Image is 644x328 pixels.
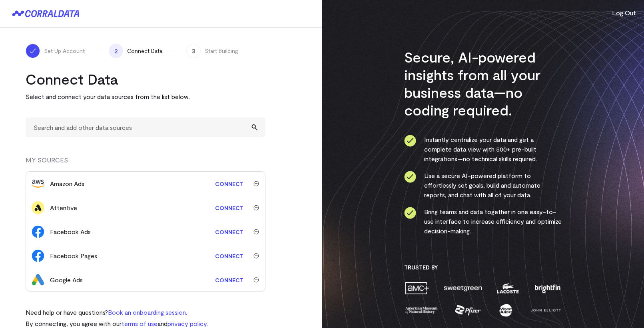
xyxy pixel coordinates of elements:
[50,203,77,213] div: Attentive
[498,303,514,317] img: moon-juice-c312e729.png
[529,303,562,317] img: john-elliott-25751c40.png
[404,264,562,271] h3: Trusted By
[404,135,416,147] img: ico-check-circle-4b19435c.svg
[211,200,247,215] a: Connect
[50,275,83,285] div: Google Ads
[404,303,439,317] img: amnh-5afada46.png
[50,227,91,237] div: Facebook Ads
[211,176,247,191] a: Connect
[404,48,562,119] h3: Secure, AI-powered insights from all your business data—no coding required.
[108,308,187,316] a: Book an onboarding session.
[122,320,158,327] a: terms of use
[404,135,562,164] li: Instantly centralize your data and get a complete data view with 500+ pre-built integrations—no t...
[211,273,247,288] a: Connect
[26,155,265,171] div: MY SOURCES
[127,47,162,55] span: Connect Data
[26,92,265,101] p: Select and connect your data sources from the list below.
[404,171,416,183] img: ico-check-circle-4b19435c.svg
[167,320,208,327] a: privacy policy.
[44,47,85,55] span: Set Up Account
[26,70,265,88] h2: Connect Data
[253,253,259,259] img: trash-40e54a27.svg
[29,47,37,55] img: ico-check-white-5ff98cb1.svg
[454,303,482,317] img: pfizer-e137f5fc.png
[32,249,44,262] img: facebook_pages-56946ca1.svg
[443,281,483,295] img: sweetgreen-1d1fb32c.png
[50,251,97,261] div: Facebook Pages
[211,249,247,263] a: Connect
[253,277,259,283] img: trash-40e54a27.svg
[205,47,238,55] span: Start Building
[109,44,123,58] span: 2
[612,8,636,18] button: Log Out
[533,281,562,295] img: brightfin-a251e171.png
[32,201,44,214] img: attentive-31a3840e.svg
[253,229,259,235] img: trash-40e54a27.svg
[32,180,44,187] img: amazon_ads-91064bad.svg
[404,207,562,236] li: Bring teams and data together in one easy-to-use interface to increase efficiency and optimize de...
[50,179,84,188] div: Amazon Ads
[253,205,259,211] img: trash-40e54a27.svg
[26,117,265,137] input: Search and add other data sources
[186,44,201,58] span: 3
[496,281,520,295] img: lacoste-7a6b0538.png
[404,171,562,200] li: Use a secure AI-powered platform to effortlessly set goals, build and automate reports, and chat ...
[211,225,247,239] a: Connect
[404,207,416,219] img: ico-check-circle-4b19435c.svg
[26,308,208,317] p: Need help or have questions?
[404,281,430,295] img: amc-0b11a8f1.png
[32,225,44,238] img: facebook_ads-56946ca1.svg
[32,273,44,286] img: google_ads-c8121f33.png
[253,181,259,186] img: trash-40e54a27.svg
